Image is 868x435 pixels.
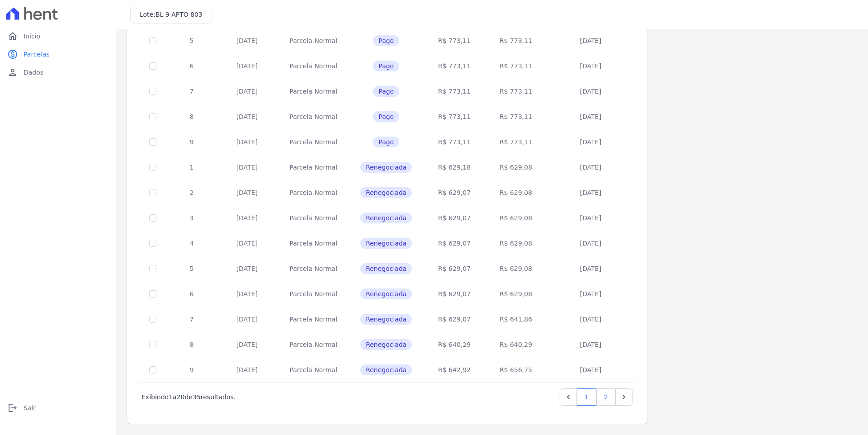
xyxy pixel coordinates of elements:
td: R$ 656,75 [485,357,547,383]
span: 20 [177,393,185,401]
i: person [7,67,18,78]
td: R$ 773,11 [424,129,485,155]
td: Parcela Normal [278,28,349,53]
td: [DATE] [547,79,635,104]
td: Parcela Normal [278,256,349,281]
td: Parcela Normal [278,332,349,357]
span: Renegociada [360,187,412,198]
td: [DATE] [216,79,278,104]
td: [DATE] [547,180,635,205]
td: [DATE] [216,104,278,129]
td: 1 [167,155,216,180]
input: Só é possível selecionar pagamentos em aberto [149,240,156,247]
td: [DATE] [216,231,278,256]
h3: Lote: [140,10,203,19]
td: R$ 773,11 [485,129,547,155]
td: [DATE] [547,256,635,281]
span: Pago [373,137,399,147]
td: Parcela Normal [278,281,349,307]
td: R$ 642,92 [424,357,485,383]
span: Renegociada [360,213,412,223]
td: [DATE] [216,256,278,281]
td: R$ 773,11 [485,104,547,129]
td: [DATE] [216,357,278,383]
td: [DATE] [547,129,635,155]
td: 5 [167,256,216,281]
td: [DATE] [216,332,278,357]
input: Só é possível selecionar pagamentos em aberto [149,62,156,70]
td: R$ 773,11 [485,28,547,53]
span: 1 [169,393,173,401]
td: [DATE] [216,28,278,53]
td: Parcela Normal [278,307,349,332]
td: R$ 773,11 [424,104,485,129]
span: Renegociada [360,288,412,299]
input: Só é possível selecionar pagamentos em aberto [149,138,156,146]
i: paid [7,49,18,60]
span: Sair [24,403,36,412]
span: Renegociada [360,314,412,325]
td: R$ 640,29 [485,332,547,357]
td: 8 [167,332,216,357]
td: [DATE] [216,180,278,205]
td: [DATE] [547,205,635,231]
td: 4 [167,231,216,256]
span: Início [24,32,40,41]
td: [DATE] [547,104,635,129]
i: logout [7,402,18,413]
span: Renegociada [360,162,412,173]
input: Só é possível selecionar pagamentos em aberto [149,37,156,44]
td: [DATE] [547,231,635,256]
span: Pago [373,111,399,122]
td: 9 [167,357,216,383]
td: [DATE] [547,357,635,383]
input: Só é possível selecionar pagamentos em aberto [149,88,156,95]
td: R$ 629,08 [485,231,547,256]
span: BL 9 APTO 803 [156,11,203,18]
span: Renegociada [360,339,412,350]
td: [DATE] [547,281,635,307]
p: Exibindo a de resultados. [142,392,236,402]
a: Next [615,388,632,406]
input: Só é possível selecionar pagamentos em aberto [149,341,156,348]
td: R$ 629,07 [424,205,485,231]
td: R$ 629,08 [485,180,547,205]
input: Só é possível selecionar pagamentos em aberto [149,189,156,196]
td: 9 [167,129,216,155]
input: Só é possível selecionar pagamentos em aberto [149,366,156,374]
a: personDados [4,63,112,81]
td: Parcela Normal [278,79,349,104]
a: 1 [577,388,596,406]
a: 2 [596,388,616,406]
td: [DATE] [547,332,635,357]
a: logoutSair [4,399,112,417]
td: R$ 629,07 [424,256,485,281]
td: R$ 773,11 [424,28,485,53]
span: Pago [373,35,399,46]
td: Parcela Normal [278,53,349,79]
td: 6 [167,281,216,307]
td: R$ 629,07 [424,307,485,332]
td: R$ 629,08 [485,155,547,180]
td: 6 [167,53,216,79]
span: Pago [373,61,399,71]
td: [DATE] [216,155,278,180]
span: 35 [193,393,201,401]
td: R$ 629,07 [424,180,485,205]
input: Só é possível selecionar pagamentos em aberto [149,290,156,298]
td: Parcela Normal [278,231,349,256]
td: Parcela Normal [278,129,349,155]
td: Parcela Normal [278,104,349,129]
i: home [7,31,18,42]
td: R$ 640,29 [424,332,485,357]
td: [DATE] [547,307,635,332]
td: 3 [167,205,216,231]
td: Parcela Normal [278,155,349,180]
input: Só é possível selecionar pagamentos em aberto [149,113,156,120]
td: [DATE] [547,28,635,53]
td: [DATE] [216,205,278,231]
span: Renegociada [360,263,412,274]
td: Parcela Normal [278,205,349,231]
a: paidParcelas [4,45,112,63]
input: Só é possível selecionar pagamentos em aberto [149,214,156,222]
